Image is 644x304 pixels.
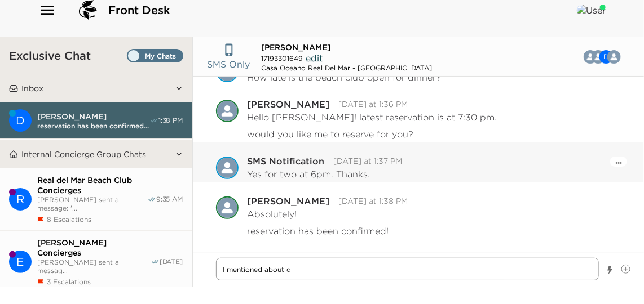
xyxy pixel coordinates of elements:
[9,251,32,273] div: Esperanza
[248,128,414,140] p: would you like me to reserve for you?
[37,111,149,122] span: [PERSON_NAME]
[580,46,630,68] button: RDMD
[158,116,183,125] span: 1:38 PM
[37,175,147,195] span: Real del Mar Beach Club Concierges
[248,225,389,236] p: reservation has been confirmed!
[160,257,183,266] span: [DATE]
[262,42,331,52] span: [PERSON_NAME]
[607,50,621,64] img: R
[18,74,175,102] button: Inbox
[21,83,43,93] p: Inbox
[9,251,32,273] div: E
[577,5,606,16] img: User
[607,50,621,64] div: Roberto Ortega
[37,122,149,130] span: reservation has been confirmed...
[334,156,403,166] time: 2025-09-02T19:37:48.585Z
[248,168,370,180] p: Yes for two at 6pm. Thanks.
[18,140,175,168] button: Internal Concierge Group Chats
[216,196,239,219] div: Roberto Ortega
[339,196,408,206] time: 2025-09-02T19:38:14.782Z
[21,149,146,159] p: Internal Concierge Group Chats
[216,100,239,122] div: Roberto Ortega
[248,157,325,166] div: SMS Notification
[248,71,442,83] p: How late is the beach club open for dinner?
[262,54,303,62] span: 17193301649
[306,52,323,64] span: edit
[216,157,239,179] img: S
[216,157,239,179] div: SMS Notification
[262,64,433,72] div: Casa Oceano Real Del Mar - [GEOGRAPHIC_DATA]
[108,2,170,18] span: Front Desk
[47,278,91,286] span: 3 Escalations
[216,100,239,122] img: R
[9,109,32,132] div: David Borden
[127,49,183,62] label: Set all destinations
[248,100,330,109] div: [PERSON_NAME]
[37,195,147,212] span: [PERSON_NAME] sent a message: '...
[208,57,250,71] p: SMS Only
[339,99,408,109] time: 2025-09-02T19:36:59.278Z
[248,196,330,205] div: [PERSON_NAME]
[37,238,151,258] span: [PERSON_NAME] Concierges
[606,260,614,280] button: Show templates
[9,109,32,132] div: D
[216,196,239,219] img: R
[9,48,91,62] h3: Exclusive Chat
[47,215,91,223] span: 8 Escalations
[37,258,151,275] span: [PERSON_NAME] sent a messag...
[9,188,32,211] div: R
[9,188,32,211] div: Real del Mar Beach Club
[616,155,622,168] button: Open Message Actions Menu
[248,208,297,220] p: Absolutely!
[248,111,497,123] p: Hello [PERSON_NAME]! latest reservation is at 7:30 pm.
[216,258,599,280] textarea: Write a message
[156,195,183,204] span: 9:35 AM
